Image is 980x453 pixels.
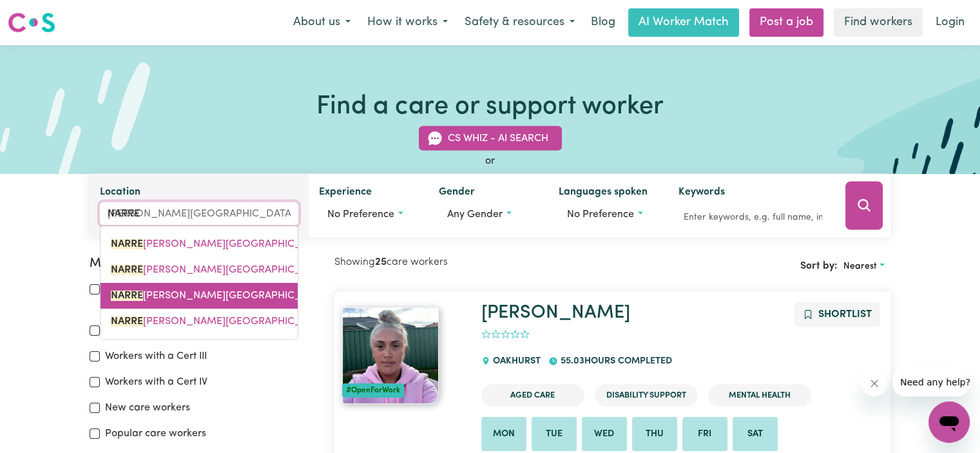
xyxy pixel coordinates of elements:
span: [PERSON_NAME][GEOGRAPHIC_DATA], 3805 [111,239,359,249]
div: 55.03 hours completed [548,344,679,379]
li: Available on Fri [682,417,727,452]
button: Worker gender preference [439,202,538,227]
a: Find workers [834,8,923,37]
button: CS Whiz - AI Search [419,126,562,151]
span: [PERSON_NAME][GEOGRAPHIC_DATA][PERSON_NAME], 3804 [111,265,441,275]
li: Available on Thu [632,417,677,452]
mark: NARRE [111,265,143,275]
label: New care workers [105,400,190,416]
li: Available on Mon [481,417,526,452]
mark: NARRE [111,239,143,249]
input: Enter keywords, e.g. full name, interests [678,207,827,227]
button: Safety & resources [456,9,583,36]
a: NARRE WARREN NORTH, Victoria, 3804 [101,283,298,309]
li: Available on Sat [733,417,778,452]
div: or [90,153,891,169]
span: Shortlist [818,309,872,320]
a: NARRE WARREN, Victoria, 3805 [101,231,298,257]
h2: More filters: [90,256,319,271]
iframe: Close message [861,371,887,396]
b: 25 [375,257,387,267]
mark: NARRE [111,316,143,327]
li: Aged Care [481,384,584,407]
label: Experience [319,184,372,202]
button: Worker language preferences [559,202,658,227]
li: Available on Tue [532,417,577,452]
input: Enter a suburb [100,202,298,226]
label: Keywords [678,184,725,202]
img: Careseekers logo [8,11,55,34]
div: menu-options [100,226,298,340]
span: No preference [567,209,634,220]
h1: Find a care or support worker [316,92,664,122]
a: Post a job [749,8,823,37]
label: Location [100,184,140,202]
label: Workers with a Cert IV [105,374,207,390]
label: Popular care workers [105,426,206,441]
a: Blog [583,8,623,37]
span: No preference [327,209,394,220]
a: Careseekers logo [8,8,55,37]
li: Mental Health [708,384,811,407]
a: AI Worker Match [628,8,739,37]
button: Sort search results [838,256,890,276]
a: Whitney#OpenForWork [342,307,466,404]
iframe: Message from company [892,368,970,396]
a: NARRE WARREN EAST, Victoria, 3804 [101,257,298,283]
button: Add to shortlist [794,302,880,327]
a: [PERSON_NAME] [481,304,630,322]
button: About us [285,9,359,36]
mark: NARRE [111,291,143,301]
span: Nearest [843,262,877,271]
span: Any gender [447,209,503,220]
span: Sort by: [800,261,838,271]
span: [PERSON_NAME][GEOGRAPHIC_DATA], 3805 [111,316,359,327]
label: Languages spoken [559,184,648,202]
div: OAKHURST [481,344,548,379]
span: Need any help? [8,9,78,19]
a: NARRE WARREN SOUTH, Victoria, 3805 [101,309,298,334]
li: Disability Support [595,384,698,407]
a: Login [928,8,972,37]
h2: Showing care workers [334,256,613,269]
li: Available on Wed [582,417,627,452]
label: Workers with a Cert III [105,349,207,364]
div: #OpenForWork [342,383,404,398]
button: How it works [359,9,456,36]
button: Worker experience options [319,202,418,227]
img: View Whitney's profile [342,307,439,404]
div: add rating by typing an integer from 0 to 5 or pressing arrow keys [481,327,530,342]
span: [PERSON_NAME][GEOGRAPHIC_DATA][PERSON_NAME], 3804 [111,291,441,301]
iframe: Button to launch messaging window [928,401,970,443]
button: Search [845,182,883,230]
label: Gender [439,184,475,202]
